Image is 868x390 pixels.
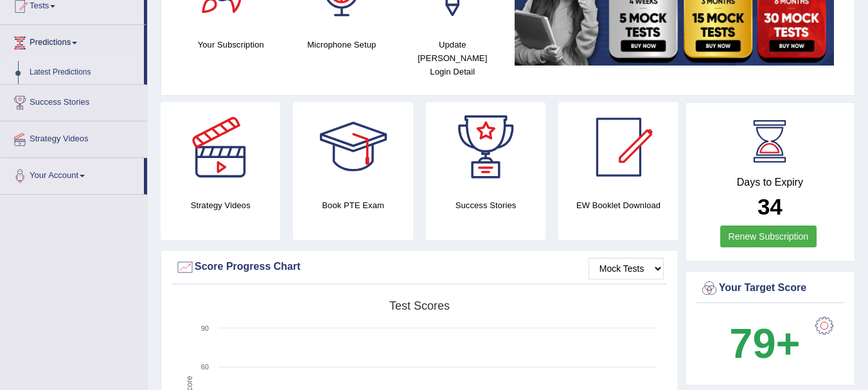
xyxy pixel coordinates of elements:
text: 60 [201,363,209,371]
h4: Microphone Setup [293,38,391,51]
a: Success Stories [1,85,147,117]
h4: Days to Expiry [700,177,840,188]
a: Predictions [1,25,144,57]
tspan: Test scores [389,299,450,312]
a: Your Account [1,158,144,190]
text: 90 [201,324,209,332]
h4: Strategy Videos [161,199,280,212]
h4: EW Booklet Download [558,199,678,212]
a: Renew Subscription [720,226,817,247]
b: 34 [757,194,783,219]
a: Latest Predictions [24,61,144,84]
div: Score Progress Chart [175,258,664,277]
b: 79+ [729,320,800,367]
h4: Success Stories [426,199,545,212]
h4: Book PTE Exam [293,199,412,212]
h4: Update [PERSON_NAME] Login Detail [403,38,502,78]
h4: Your Subscription [182,38,280,51]
div: Your Target Score [700,279,840,298]
a: Strategy Videos [1,121,147,154]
